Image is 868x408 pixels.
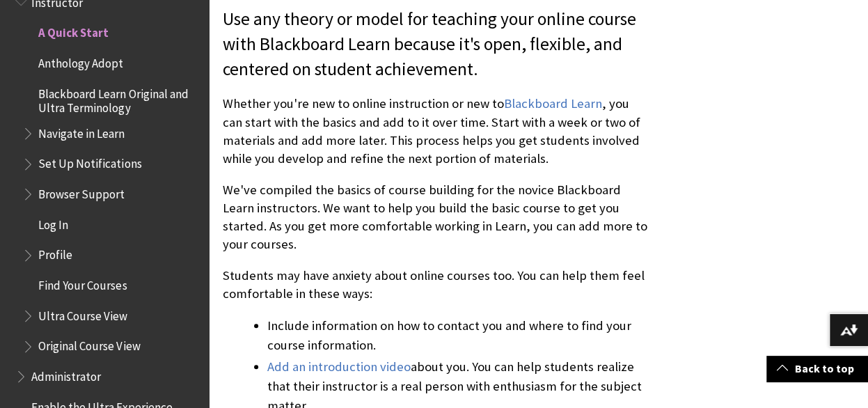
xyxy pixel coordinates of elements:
span: Set Up Notifications [38,152,141,171]
li: Include information on how to contact you and where to find your course information. [267,316,648,355]
p: Use any theory or model for teaching your online course with Blackboard Learn because it's open, ... [223,7,648,81]
p: Students may have anxiety about online courses too. You can help them feel comfortable in these w... [223,267,648,303]
span: Find Your Courses [38,274,127,292]
span: Anthology Adopt [38,52,123,70]
span: Log In [38,213,68,232]
p: Whether you're new to online instruction or new to , you can start with the basics and add to it ... [223,95,648,168]
span: A Quick Start [38,22,109,40]
span: Blackboard Learn Original and Ultra Terminology [38,82,199,115]
span: Navigate in Learn [38,122,125,141]
span: Administrator [31,365,101,384]
a: Back to top [766,356,868,382]
span: Ultra Course View [38,304,127,323]
p: We've compiled the basics of course building for the novice Blackboard Learn instructors. We want... [223,181,648,254]
span: Original Course View [38,335,140,354]
a: Blackboard Learn [504,95,602,112]
a: Add an introduction video [267,359,411,375]
span: Profile [38,244,72,262]
span: Browser Support [38,182,125,201]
